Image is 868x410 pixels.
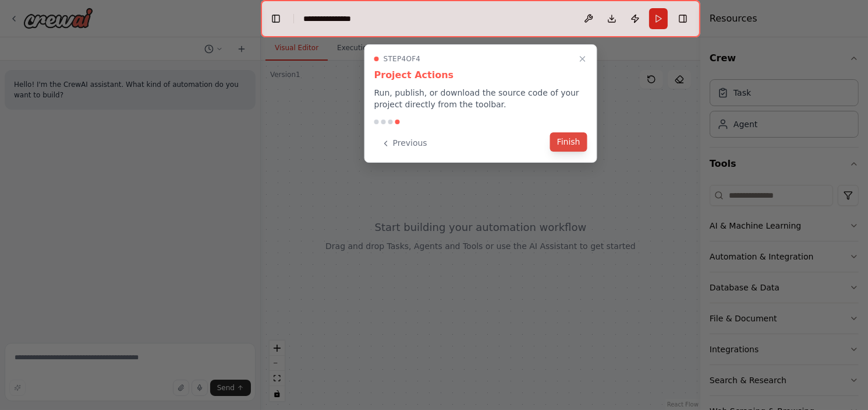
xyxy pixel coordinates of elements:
span: Step 4 of 4 [384,54,421,64]
h3: Project Actions [374,68,587,82]
button: Close walkthrough [576,52,590,66]
p: Run, publish, or download the source code of your project directly from the toolbar. [374,87,587,110]
button: Previous [374,134,434,153]
button: Hide left sidebar [268,10,284,27]
button: Finish [550,132,587,152]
